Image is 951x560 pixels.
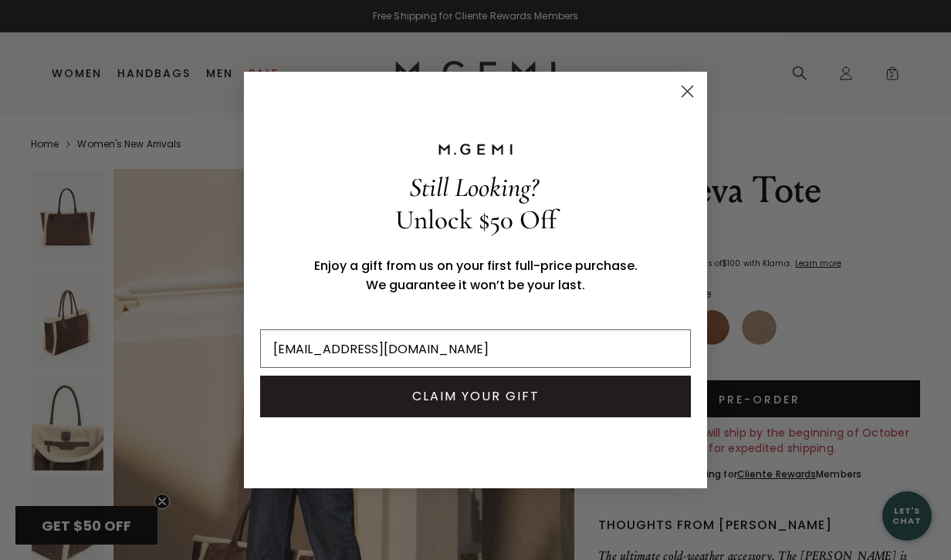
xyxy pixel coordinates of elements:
[314,257,638,294] span: Enjoy a gift from us on your first full-price purchase. We guarantee it won’t be your last.
[409,171,538,204] span: Still Looking?
[260,329,691,368] input: Email Address
[674,78,701,105] button: Close dialog
[260,376,691,417] button: CLAIM YOUR GIFT
[395,204,557,236] span: Unlock $50 Off
[437,143,514,157] img: M.GEMI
